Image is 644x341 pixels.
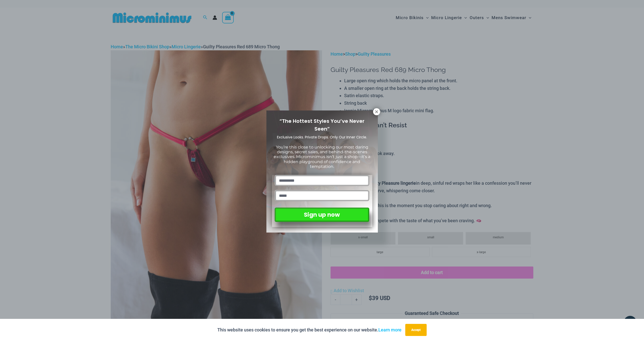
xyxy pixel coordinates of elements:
span: You’re this close to unlocking our most daring designs, secret sales, and behind-the-scenes exclu... [274,145,370,169]
span: Exclusive Looks. Private Drops. Only Our Inner Circle. [277,135,367,140]
a: Learn more [378,327,401,332]
button: Accept [405,324,427,336]
button: Close [373,108,380,115]
span: “The Hottest Styles You’ve Never Seen” [279,118,365,132]
button: Sign up now [275,208,369,222]
p: This website uses cookies to ensure you get the best experience on our website. [217,326,401,334]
